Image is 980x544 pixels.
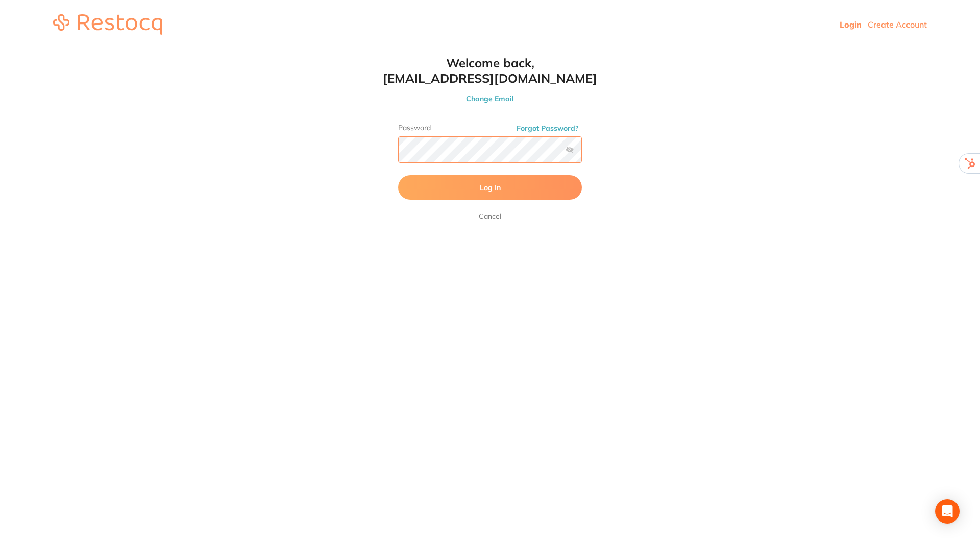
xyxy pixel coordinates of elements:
[398,124,582,132] label: Password
[398,175,582,200] button: Log In
[477,210,503,222] a: Cancel
[378,55,602,86] h1: Welcome back, [EMAIL_ADDRESS][DOMAIN_NAME]
[935,499,960,524] div: Open Intercom Messenger
[53,14,162,35] img: restocq_logo.svg
[840,19,862,30] a: Login
[480,183,501,192] span: Log In
[868,19,927,30] a: Create Account
[513,124,582,133] button: Forgot Password?
[378,94,602,103] button: Change Email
